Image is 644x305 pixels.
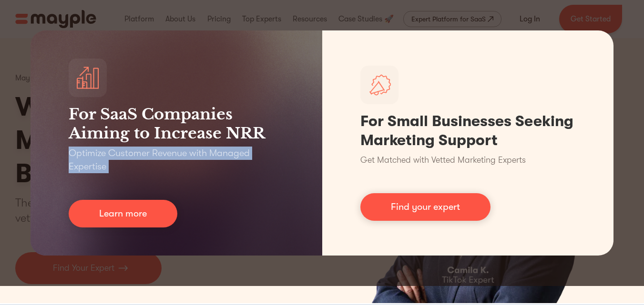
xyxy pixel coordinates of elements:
[360,112,576,150] h1: For Small Businesses Seeking Marketing Support
[360,193,491,221] a: Find your expert
[360,154,526,167] p: Get Matched with Vetted Marketing Experts
[69,105,284,143] h3: For SaaS Companies Aiming to Increase NRR
[69,200,177,227] a: Learn more
[69,147,284,173] p: Optimize Customer Revenue with Managed Expertise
